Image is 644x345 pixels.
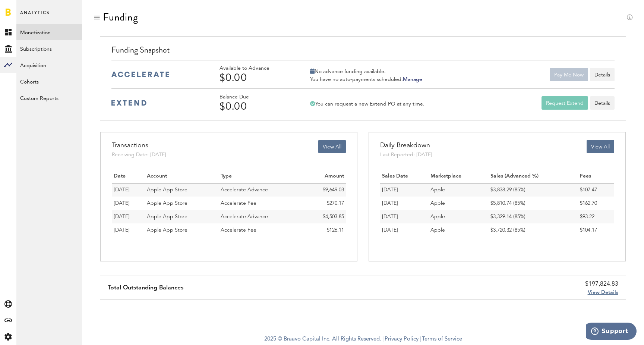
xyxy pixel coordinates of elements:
[20,8,50,24] span: Analytics
[578,210,614,223] td: $93.22
[111,72,169,77] img: accelerate-medium-blue-logo.svg
[16,90,82,106] a: Custom Reports
[542,96,588,110] button: Request Extend
[108,276,183,299] div: Total Outstanding Balances
[16,24,82,40] a: Monetization
[16,57,82,73] a: Acquisition
[114,214,130,219] span: [DATE]
[380,210,429,223] td: [DATE]
[578,183,614,197] td: $107.47
[385,336,419,342] a: Privacy Policy
[588,290,618,295] span: View Details
[380,197,429,210] td: [DATE]
[304,210,346,223] td: $4,503.85
[304,183,346,197] td: $9,649.03
[111,100,146,106] img: extend-medium-blue-logo.svg
[112,197,145,210] td: 08/14/25
[586,323,637,341] iframe: Opens a widget where you can find more information
[403,77,422,82] a: Manage
[112,183,145,197] td: 08/14/25
[145,223,219,237] td: Apple App Store
[310,101,424,107] div: You can request a new Extend PO at any time.
[318,140,346,153] button: View All
[112,170,145,183] th: Date
[380,151,432,159] div: Last Reported: [DATE]
[112,210,145,223] td: 08/12/25
[111,44,614,60] div: Funding Snapshot
[114,187,130,192] span: [DATE]
[327,228,344,233] span: $126.11
[219,223,304,237] td: Accelerate Fee
[590,68,615,81] button: Details
[587,140,614,153] button: View All
[219,183,304,197] td: Accelerate Advance
[489,210,578,223] td: $3,329.14 (85%)
[590,96,615,110] a: Details
[220,72,290,84] div: $0.00
[429,183,489,197] td: Apple
[380,183,429,197] td: [DATE]
[310,76,422,83] div: You have no auto-payments scheduled.
[327,201,344,206] span: $270.17
[323,214,344,219] span: $4,503.85
[380,170,429,183] th: Sales Date
[219,197,304,210] td: Accelerate Fee
[489,170,578,183] th: Sales (Advanced %)
[103,11,138,23] div: Funding
[220,65,290,72] div: Available to Advance
[114,201,130,206] span: [DATE]
[16,40,82,57] a: Subscriptions
[550,68,588,81] button: Pay Me Now
[112,140,166,151] div: Transactions
[578,197,614,210] td: $162.70
[578,170,614,183] th: Fees
[304,170,346,183] th: Amount
[112,151,166,159] div: Receiving Date: [DATE]
[221,214,268,219] span: Accelerate Advance
[16,73,82,90] a: Cohorts
[489,197,578,210] td: $5,810.74 (85%)
[304,223,346,237] td: $126.11
[145,197,219,210] td: Apple App Store
[219,210,304,223] td: Accelerate Advance
[220,94,290,100] div: Balance Due
[422,336,462,342] a: Terms of Service
[489,183,578,197] td: $3,838.29 (85%)
[219,170,304,183] th: Type
[429,197,489,210] td: Apple
[220,100,290,112] div: $0.00
[112,223,145,237] td: 08/12/25
[114,228,130,233] span: [DATE]
[489,223,578,237] td: $3,720.32 (85%)
[221,201,256,206] span: Accelerate Fee
[429,170,489,183] th: Marketplace
[323,187,344,192] span: $9,649.03
[145,210,219,223] td: Apple App Store
[147,214,187,219] span: Apple App Store
[578,223,614,237] td: $104.17
[147,228,187,233] span: Apple App Store
[585,280,618,289] div: $197,824.83
[429,223,489,237] td: Apple
[264,334,381,345] span: 2025 © Braavo Capital Inc. All Rights Reserved.
[147,187,187,192] span: Apple App Store
[310,68,422,75] div: No advance funding available.
[147,201,187,206] span: Apple App Store
[380,140,432,151] div: Daily Breakdown
[221,187,268,192] span: Accelerate Advance
[145,170,219,183] th: Account
[380,223,429,237] td: [DATE]
[145,183,219,197] td: Apple App Store
[221,228,256,233] span: Accelerate Fee
[304,197,346,210] td: $270.17
[429,210,489,223] td: Apple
